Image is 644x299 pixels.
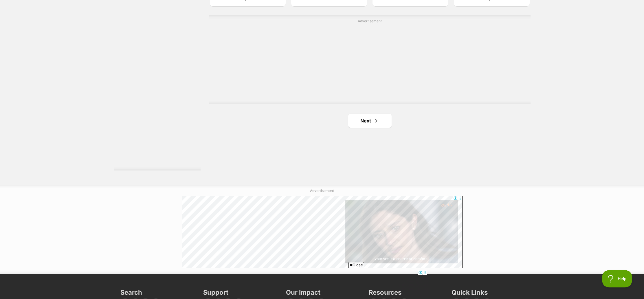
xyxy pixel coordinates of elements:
a: Next page [348,114,392,128]
iframe: Help Scout Beacon - Open [602,270,632,287]
div: Advertisement [209,15,531,104]
iframe: Advertisement [182,196,463,268]
iframe: Advertisement [217,270,428,296]
span: Close [348,262,364,268]
nav: Pagination [209,114,531,128]
iframe: Advertisement [230,26,510,98]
